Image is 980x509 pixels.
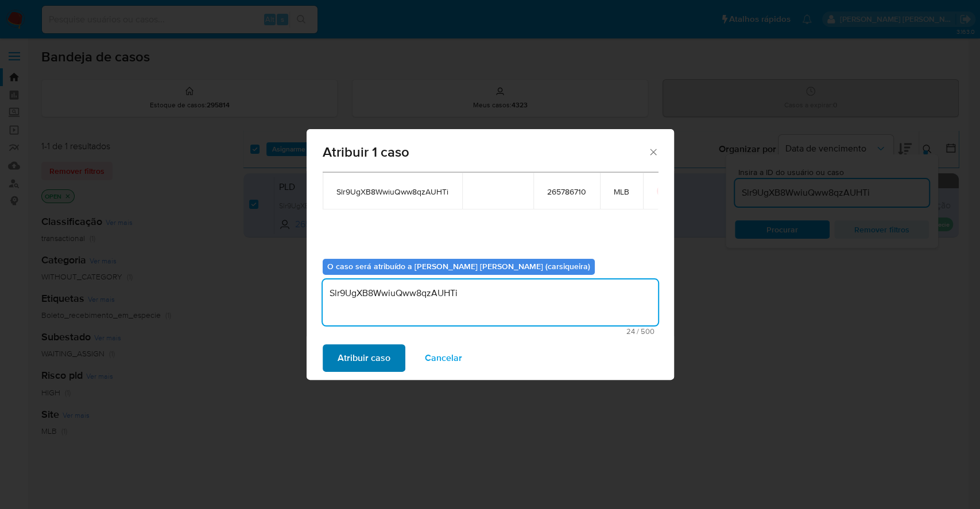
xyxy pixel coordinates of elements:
span: Atribuir 1 caso [323,145,648,159]
b: O caso será atribuído a [PERSON_NAME] [PERSON_NAME] (carsiqueira) [327,261,590,272]
button: icon-button [657,184,671,198]
span: Atribuir caso [338,345,390,371]
span: Máximo 500 caracteres [326,328,654,335]
span: Cancelar [425,345,462,371]
button: Cancelar [410,344,477,372]
span: Slr9UgXB8WwiuQww8qzAUHTi [336,186,448,197]
button: Atribuir caso [323,344,405,372]
span: MLB [614,186,629,197]
div: assign-modal [307,129,674,380]
button: Fechar a janela [648,146,658,157]
textarea: Slr9UgXB8WwiuQww8qzAUHTi [323,279,658,325]
span: 265786710 [547,186,586,197]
